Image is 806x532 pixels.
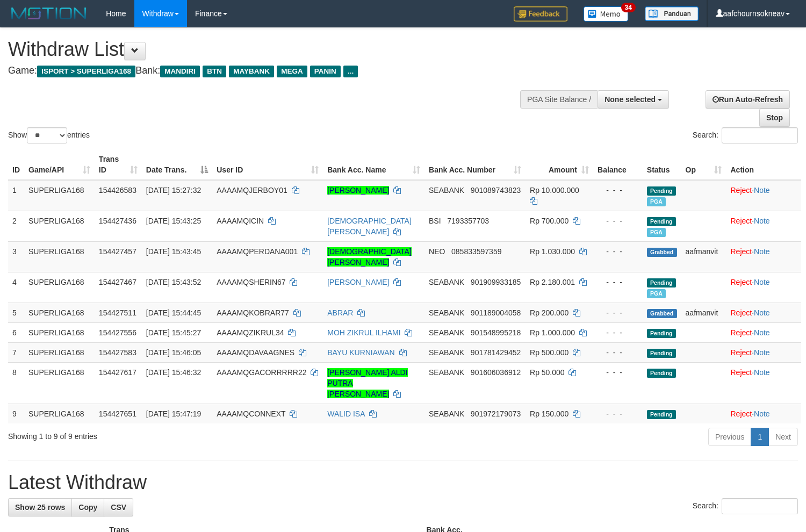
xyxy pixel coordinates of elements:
[526,149,593,180] th: Amount: activate to sort column ascending
[327,278,389,286] a: [PERSON_NAME]
[759,109,790,127] a: Stop
[327,247,412,267] a: [DEMOGRAPHIC_DATA][PERSON_NAME]
[730,278,752,286] a: Reject
[27,127,67,143] select: Showentries
[730,328,752,337] a: Reject
[24,342,95,362] td: SUPERLIGA168
[99,308,136,317] span: 154427511
[99,217,136,225] span: 154427436
[24,180,95,211] td: SUPERLIGA168
[726,149,801,180] th: Action
[327,368,407,398] a: [PERSON_NAME] ALDI PUTRA [PERSON_NAME]
[647,278,676,287] span: Pending
[111,503,126,512] span: CSV
[647,228,666,237] span: Marked by aafsoycanthlai
[99,186,136,195] span: 154426583
[99,278,136,286] span: 154427467
[8,241,24,272] td: 3
[217,308,289,317] span: AAAAMQKOBRAR77
[217,368,306,377] span: AAAAMQGACORRRRR22
[8,342,24,362] td: 7
[754,217,770,225] a: Note
[24,211,95,241] td: SUPERLIGA168
[647,248,677,257] span: Grabbed
[730,308,752,317] a: Reject
[471,368,521,377] span: Copy 901606036912 to clipboard
[471,186,521,195] span: Copy 901089743823 to clipboard
[598,215,638,226] div: - - -
[8,5,90,21] img: MOTION_logo.png
[217,186,287,195] span: AAAAMQJERBOY01
[429,328,464,337] span: SEABANK
[24,272,95,303] td: SUPERLIGA168
[146,308,201,317] span: [DATE] 15:44:45
[429,278,464,286] span: SEABANK
[8,427,328,442] div: Showing 1 to 9 of 9 entries
[530,308,568,317] span: Rp 200.000
[681,149,726,180] th: Op: activate to sort column ascending
[530,247,575,256] span: Rp 1.030.000
[343,66,358,77] span: ...
[451,247,501,256] span: Copy 085833597359 to clipboard
[429,308,464,317] span: SEABANK
[643,149,681,180] th: Status
[645,6,699,21] img: panduan.png
[530,186,579,195] span: Rp 10.000.000
[8,498,72,516] a: Show 25 rows
[647,186,676,196] span: Pending
[327,217,412,236] a: [DEMOGRAPHIC_DATA][PERSON_NAME]
[71,498,104,516] a: Copy
[647,197,666,206] span: Marked by aafounsreynich
[730,368,752,377] a: Reject
[598,347,638,358] div: - - -
[99,247,136,256] span: 154427457
[754,409,770,418] a: Note
[310,66,341,77] span: PANIN
[681,241,726,272] td: aafmanvit
[24,362,95,404] td: SUPERLIGA168
[146,409,201,418] span: [DATE] 15:47:19
[730,348,752,357] a: Reject
[706,90,790,109] a: Run Auto-Refresh
[726,272,801,303] td: ·
[726,303,801,322] td: ·
[146,368,201,377] span: [DATE] 15:46:32
[8,404,24,423] td: 9
[726,342,801,362] td: ·
[327,308,353,317] a: ABRAR
[730,247,752,256] a: Reject
[471,409,521,418] span: Copy 901972179073 to clipboard
[8,127,90,143] label: Show entries
[217,278,285,286] span: AAAAMQSHERIN67
[681,303,726,322] td: aafmanvit
[146,278,201,286] span: [DATE] 15:43:52
[593,149,643,180] th: Balance
[722,498,798,514] input: Search:
[598,367,638,378] div: - - -
[647,410,676,419] span: Pending
[429,348,464,357] span: SEABANK
[726,211,801,241] td: ·
[530,348,568,357] span: Rp 500.000
[37,66,135,77] span: ISPORT > SUPERLIGA168
[768,428,798,446] a: Next
[327,348,395,357] a: BAYU KURNIAWAN
[514,6,567,21] img: Feedback.jpg
[730,217,752,225] a: Reject
[647,369,676,378] span: Pending
[530,368,565,377] span: Rp 50.000
[647,289,666,298] span: Marked by aafounsreynich
[598,277,638,287] div: - - -
[598,90,669,109] button: None selected
[604,95,656,104] span: None selected
[530,328,575,337] span: Rp 1.000.000
[647,309,677,318] span: Grabbed
[24,241,95,272] td: SUPERLIGA168
[429,186,464,195] span: SEABANK
[327,409,365,418] a: WALID ISA
[8,180,24,211] td: 1
[217,409,285,418] span: AAAAMQCONNEXT
[8,211,24,241] td: 2
[146,186,201,195] span: [DATE] 15:27:32
[15,503,65,512] span: Show 25 rows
